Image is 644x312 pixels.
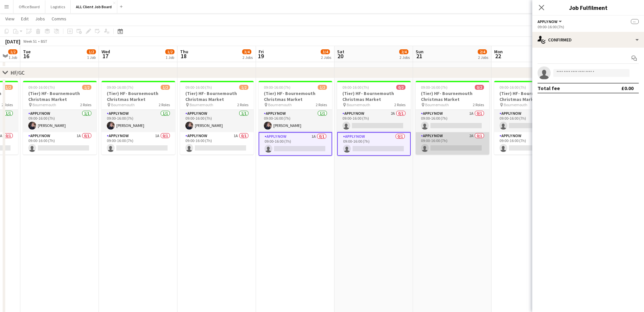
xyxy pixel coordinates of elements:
[71,0,117,13] button: ALL Client Job Board
[415,52,424,60] span: 21
[190,102,213,107] span: Bournemouth
[400,55,410,60] div: 2 Jobs
[179,52,188,60] span: 18
[478,49,487,54] span: 2/4
[336,52,344,60] span: 20
[337,90,411,102] h3: (Tier) HF- Bournemouth Christmas Market
[416,132,489,155] app-card-role: APPLY NOW2A0/109:00-16:00 (7h)
[396,85,405,90] span: 0/2
[180,49,188,55] span: Thu
[102,110,175,132] app-card-role: APPLY NOW1/109:00-16:00 (7h)[PERSON_NAME]
[23,49,31,55] span: Tue
[499,85,526,90] span: 09:00-16:00 (7h)
[337,132,411,156] app-card-role: APPLY NOW0/109:00-16:00 (7h)
[102,49,110,55] span: Wed
[399,49,408,54] span: 2/4
[425,102,449,107] span: Bournemouth
[5,16,14,22] span: View
[166,55,174,60] div: 1 Job
[22,39,38,44] span: Week 51
[23,110,97,132] app-card-role: APPLY NOW1/109:00-16:00 (7h)[PERSON_NAME]
[11,69,25,76] div: HF/GC
[159,102,170,107] span: 2 Roles
[3,14,17,23] a: View
[101,52,110,60] span: 17
[268,102,292,107] span: Bournemouth
[161,85,170,90] span: 1/2
[87,55,96,60] div: 1 Job
[532,3,644,12] h3: Job Fulfilment
[342,85,369,90] span: 09:00-16:00 (7h)
[478,55,488,60] div: 2 Jobs
[8,49,17,54] span: 1/2
[52,16,66,22] span: Comms
[18,14,31,23] a: Edit
[394,102,405,107] span: 2 Roles
[337,110,411,132] app-card-role: APPLY NOW2A0/109:00-16:00 (7h)
[41,39,47,44] div: BST
[242,55,253,60] div: 2 Jobs
[5,38,20,45] div: [DATE]
[28,85,55,90] span: 09:00-16:00 (7h)
[416,81,489,155] app-job-card: 09:00-16:00 (7h)0/2(Tier) HF- Bournemouth Christmas Market Bournemouth2 RolesAPPLY NOW1A0/109:00-...
[416,110,489,132] app-card-role: APPLY NOW1A0/109:00-16:00 (7h)
[258,52,264,60] span: 19
[416,90,489,102] h3: (Tier) HF- Bournemouth Christmas Market
[49,14,69,23] a: Comms
[180,110,254,132] app-card-role: APPLY NOW1/109:00-16:00 (7h)[PERSON_NAME]
[242,49,251,54] span: 3/4
[180,132,254,155] app-card-role: APPLY NOW1A0/109:00-16:00 (7h)
[475,85,484,90] span: 0/2
[4,85,13,90] span: 1/2
[23,90,97,102] h3: (Tier) HF- Bournemouth Christmas Market
[80,102,91,107] span: 2 Roles
[337,49,344,55] span: Sat
[416,49,424,55] span: Sun
[494,81,568,155] app-job-card: 09:00-16:00 (7h)0/2(Tier) HF- Bournemouth Christmas Market Bournemouth2 RolesAPPLY NOW1A0/109:00-...
[2,102,13,107] span: 2 Roles
[494,110,568,132] app-card-role: APPLY NOW1A0/109:00-16:00 (7h)
[494,132,568,155] app-card-role: APPLY NOW2A0/109:00-16:00 (7h)
[259,49,264,55] span: Fri
[538,19,563,24] button: APPLY NOW
[538,19,558,24] span: APPLY NOW
[23,81,97,155] app-job-card: 09:00-16:00 (7h)1/2(Tier) HF- Bournemouth Christmas Market Bournemouth2 RolesAPPLY NOW1/109:00-16...
[102,132,175,155] app-card-role: APPLY NOW1A0/109:00-16:00 (7h)
[493,52,503,60] span: 22
[21,16,29,22] span: Edit
[9,55,17,60] div: 1 Job
[82,85,91,90] span: 1/2
[102,81,175,155] app-job-card: 09:00-16:00 (7h)1/2(Tier) HF- Bournemouth Christmas Market Bournemouth2 RolesAPPLY NOW1/109:00-16...
[259,81,332,156] app-job-card: 09:00-16:00 (7h)1/2(Tier) HF- Bournemouth Christmas Market Bournemouth2 RolesAPPLY NOW1/109:00-16...
[180,90,254,102] h3: (Tier) HF- Bournemouth Christmas Market
[45,0,71,13] button: Logistics
[538,24,639,29] div: 09:00-16:00 (7h)
[33,102,56,107] span: Bournemouth
[180,81,254,155] app-job-card: 09:00-16:00 (7h)1/2(Tier) HF- Bournemouth Christmas Market Bournemouth2 RolesAPPLY NOW1/109:00-16...
[337,81,411,156] app-job-card: 09:00-16:00 (7h)0/2(Tier) HF- Bournemouth Christmas Market Bournemouth2 RolesAPPLY NOW2A0/109:00-...
[318,85,327,90] span: 1/2
[13,0,45,13] button: Office Board
[111,102,135,107] span: Bournemouth
[22,52,31,60] span: 16
[321,55,331,60] div: 2 Jobs
[23,132,97,155] app-card-role: APPLY NOW1A0/109:00-16:00 (7h)
[494,90,568,102] h3: (Tier) HF- Bournemouth Christmas Market
[264,85,290,90] span: 09:00-16:00 (7h)
[347,102,370,107] span: Bournemouth
[321,49,330,54] span: 3/4
[87,49,96,54] span: 1/2
[33,14,48,23] a: Jobs
[185,85,212,90] span: 09:00-16:00 (7h)
[237,102,248,107] span: 2 Roles
[631,19,639,24] span: --
[102,90,175,102] h3: (Tier) HF- Bournemouth Christmas Market
[316,102,327,107] span: 2 Roles
[421,85,448,90] span: 09:00-16:00 (7h)
[239,85,248,90] span: 1/2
